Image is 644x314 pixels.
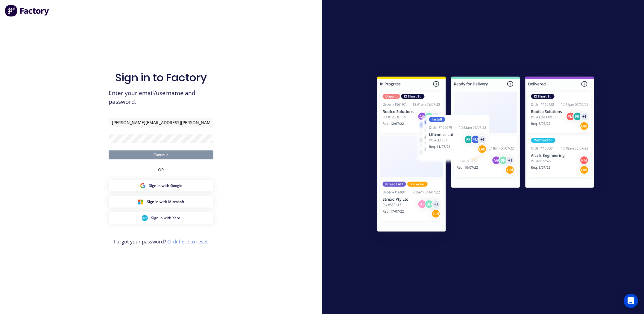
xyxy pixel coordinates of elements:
img: Google Sign in [140,183,146,189]
button: Continue [109,150,213,159]
button: Microsoft Sign inSign in with Microsoft [109,196,213,208]
a: Click here to reset [167,238,208,245]
img: Sign in [364,65,607,246]
input: Email/Username [109,118,213,127]
img: Factory [5,5,50,17]
div: OR [158,159,164,180]
span: Enter your email/username and password. [109,89,213,106]
button: Xero Sign inSign in with Xero [109,212,213,224]
img: Microsoft Sign in [138,199,144,205]
div: Open Intercom Messenger [624,294,638,308]
h1: Sign in to Factory [115,71,207,84]
span: Sign in with Xero [151,215,180,221]
span: Sign in with Microsoft [147,199,185,205]
span: Forgot your password? [114,238,208,245]
span: Sign in with Google [149,183,183,188]
button: Google Sign inSign in with Google [109,180,213,191]
img: Xero Sign in [142,215,148,221]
